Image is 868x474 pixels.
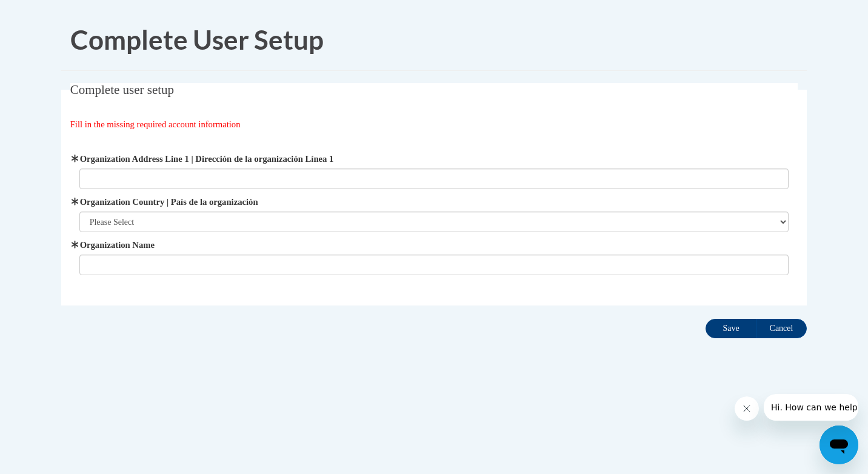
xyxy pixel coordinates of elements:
input: Metadata input [79,169,789,189]
span: Fill in the missing required account information [70,119,241,129]
input: Save [706,319,756,338]
label: Organization Name [79,238,789,252]
input: Cancel [756,319,807,338]
iframe: Close message [735,396,759,421]
label: Organization Country | País de la organización [79,195,789,209]
span: Complete user setup [70,82,174,97]
span: Hi. How can we help? [7,8,98,18]
span: Complete User Setup [70,24,324,55]
iframe: Button to launch messaging window [820,426,858,464]
iframe: Message from company [764,394,858,421]
label: Organization Address Line 1 | Dirección de la organización Línea 1 [79,152,789,165]
input: Metadata input [79,255,789,275]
